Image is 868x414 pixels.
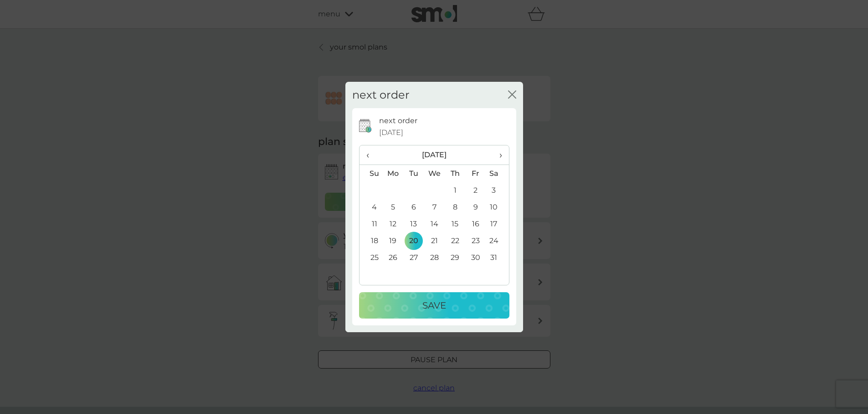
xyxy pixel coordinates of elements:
[424,199,445,215] td: 7
[465,215,486,232] td: 16
[486,165,508,182] th: Sa
[508,90,516,100] button: close
[360,232,383,249] td: 18
[403,215,424,232] td: 13
[424,165,445,182] th: We
[445,249,465,266] td: 29
[360,165,383,182] th: Su
[383,215,404,232] td: 12
[493,145,502,165] span: ›
[424,249,445,266] td: 28
[383,199,404,215] td: 5
[486,182,508,199] td: 3
[445,199,465,215] td: 8
[465,182,486,199] td: 2
[360,215,383,232] td: 11
[424,232,445,249] td: 21
[379,115,417,127] p: next order
[360,199,383,215] td: 4
[486,199,508,215] td: 10
[383,249,404,266] td: 26
[403,165,424,182] th: Tu
[360,249,383,266] td: 25
[465,232,486,249] td: 23
[359,292,509,319] button: Save
[445,182,465,199] td: 1
[383,165,404,182] th: Mo
[465,165,486,182] th: Fr
[366,145,376,165] span: ‹
[445,165,465,182] th: Th
[486,232,508,249] td: 24
[465,199,486,215] td: 9
[465,249,486,266] td: 30
[486,249,508,266] td: 31
[379,127,403,139] span: [DATE]
[445,215,465,232] td: 15
[424,215,445,232] td: 14
[383,145,486,165] th: [DATE]
[445,232,465,249] td: 22
[383,232,404,249] td: 19
[403,232,424,249] td: 20
[486,215,508,232] td: 17
[403,249,424,266] td: 27
[422,298,446,313] p: Save
[352,89,410,102] h2: next order
[403,199,424,215] td: 6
